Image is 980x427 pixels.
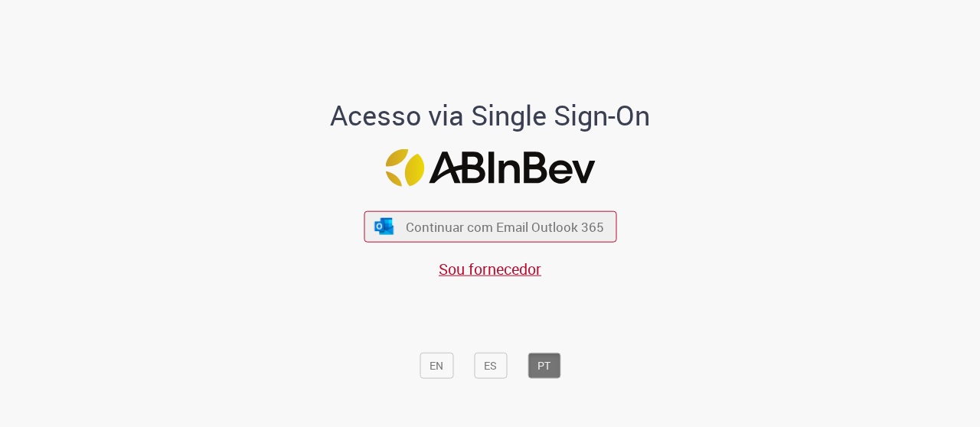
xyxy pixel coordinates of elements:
[374,218,395,234] img: ícone Azure/Microsoft 360
[439,259,541,279] a: Sou fornecedor
[278,100,703,131] h1: Acesso via Single Sign-On
[474,353,507,379] button: ES
[385,149,595,187] img: Logo ABInBev
[364,211,616,243] button: ícone Azure/Microsoft 360 Continuar com Email Outlook 365
[528,353,560,379] button: PT
[406,218,604,236] span: Continuar com Email Outlook 365
[420,353,453,379] button: EN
